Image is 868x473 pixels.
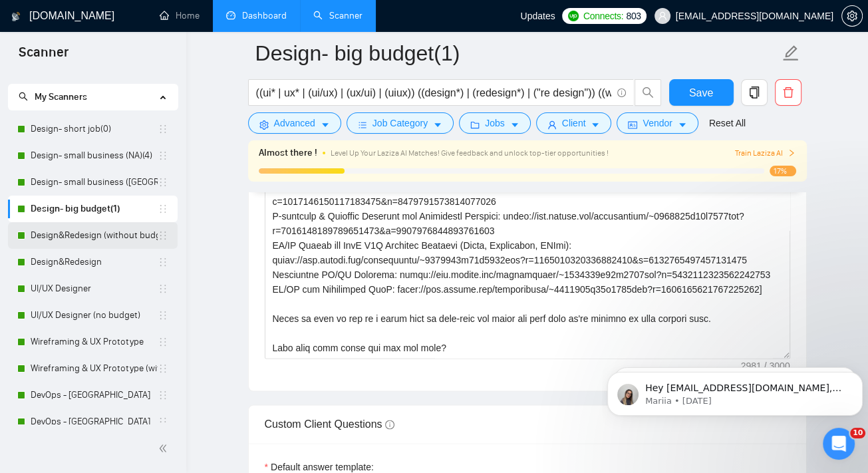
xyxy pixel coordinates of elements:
[274,116,315,130] span: Advanced
[19,265,247,291] button: Search for help
[709,116,746,130] a: Reset All
[734,147,796,160] button: Train Laziza AI
[8,408,178,435] li: DevOps - Europe
[158,416,168,427] span: holder
[27,213,222,227] div: Send us a message
[8,116,178,142] li: Design- short job(0)
[27,25,48,47] img: logo
[13,202,253,252] div: Send us a messageWe typically reply in under a minute
[31,355,158,382] a: Wireframing & UX Prototype (without budget)
[635,86,660,98] span: search
[226,10,287,21] a: dashboardDashboard
[485,116,505,130] span: Jobs
[536,112,612,134] button: userClientcaret-down
[788,149,796,157] span: right
[643,116,672,130] span: Vendor
[562,116,586,130] span: Client
[259,146,317,160] span: Almost there !
[372,116,428,130] span: Job Category
[158,257,168,267] span: holder
[8,302,178,329] li: UI/UX Designer (no budget)
[19,335,247,374] div: 🔠 GigRadar Search Syntax: Query Operators for Optimized Job Searches
[8,275,178,302] li: UI/UX Designer
[775,79,801,106] button: delete
[841,11,863,21] a: setting
[678,120,687,130] span: caret-down
[19,297,247,335] div: ✅ How To: Connect your agency to [DOMAIN_NAME]
[158,310,168,321] span: holder
[31,116,158,142] a: Design- short job(0)
[31,142,158,169] a: Design- small business (NA)(4)
[29,384,59,393] span: Home
[782,45,799,62] span: edit
[265,59,790,359] textarea: Cover letter template:
[158,390,168,400] span: holder
[520,11,555,21] span: Updates
[27,227,222,241] div: We typically reply in under a minute
[31,382,158,408] a: DevOps - [GEOGRAPHIC_DATA]
[850,428,865,438] span: 10
[770,166,796,176] span: 17%
[158,283,168,294] span: holder
[547,120,557,130] span: user
[31,249,158,275] a: Design&Redesign
[11,6,21,27] img: logo
[841,5,863,27] button: setting
[31,222,158,249] a: Design&Redesign (without budget)
[626,9,641,23] span: 803
[27,94,239,162] p: Hi [EMAIL_ADDRESS][DOMAIN_NAME] 👋
[259,120,269,130] span: setting
[19,91,87,102] span: My Scanners
[8,222,178,249] li: Design&Redesign (without budget)
[8,196,178,222] li: Design- big budget(1)
[110,384,156,393] span: Messages
[742,86,767,98] span: copy
[184,21,210,48] img: Profile image for Oleksandr
[8,329,178,355] li: Wireframing & UX Prototype
[209,21,235,48] img: Profile image for Dima
[658,11,667,21] span: user
[385,420,394,429] span: info-circle
[433,120,442,130] span: caret-down
[255,37,780,70] input: Scanner name...
[158,442,172,455] span: double-left
[158,337,168,347] span: holder
[31,275,158,302] a: UI/UX Designer
[35,91,87,102] span: My Scanners
[8,355,178,382] li: Wireframing & UX Prototype (without budget)
[19,92,28,101] span: search
[628,120,637,130] span: idcard
[178,351,266,404] button: Help
[510,120,519,130] span: caret-down
[27,271,108,285] span: Search for help
[358,120,367,130] span: bars
[158,124,168,134] span: holder
[689,84,713,101] span: Save
[88,351,177,404] button: Messages
[158,177,168,188] span: holder
[8,169,178,196] li: Design- small business (Europe)(4)
[669,79,734,106] button: Save
[27,341,223,369] div: 🔠 GigRadar Search Syntax: Query Operators for Optimized Job Searches
[265,418,394,430] span: Custom Client Questions
[347,112,454,134] button: barsJob Categorycaret-down
[160,10,200,21] a: homeHome
[8,382,178,408] li: DevOps - US
[776,86,801,98] span: delete
[31,408,158,435] a: DevOps - [GEOGRAPHIC_DATA]
[635,79,661,106] button: search
[617,88,626,97] span: info-circle
[617,112,698,134] button: idcardVendorcaret-down
[158,230,168,241] span: holder
[741,79,768,106] button: copy
[211,384,232,393] span: Help
[591,120,600,130] span: caret-down
[823,428,855,460] iframe: Intercom live chat
[27,302,223,330] div: ✅ How To: Connect your agency to [DOMAIN_NAME]
[248,112,341,134] button: settingAdvancedcaret-down
[31,169,158,196] a: Design- small business ([GEOGRAPHIC_DATA])(4)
